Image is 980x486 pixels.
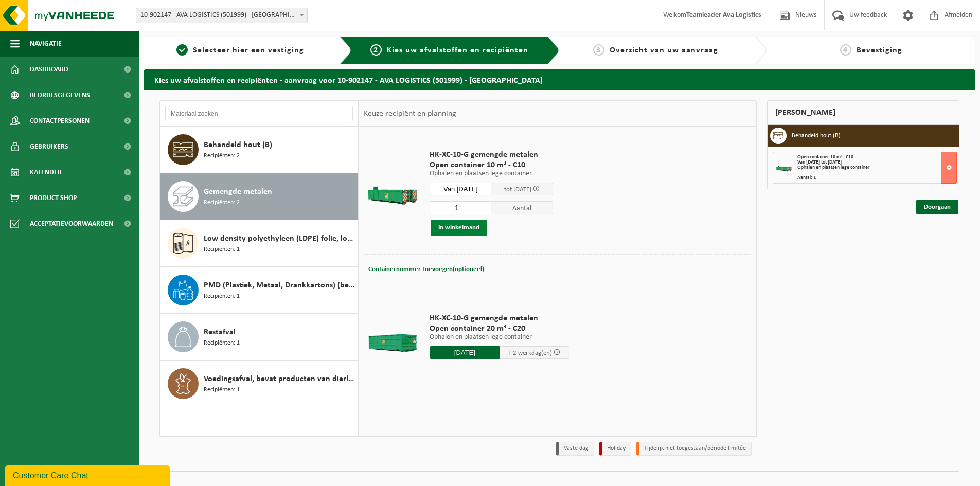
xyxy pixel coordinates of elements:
div: Aantal: 1 [797,175,956,181]
span: Dashboard [30,57,68,82]
span: 1 [176,44,188,56]
span: Containernummer toevoegen(optioneel) [368,266,484,273]
span: Recipiënten: 1 [204,385,240,395]
span: Recipiënten: 2 [204,151,240,161]
input: Selecteer datum [430,346,500,359]
div: Keuze recipiënt en planning [359,101,461,127]
h2: Kies uw afvalstoffen en recipiënten - aanvraag voor 10-902147 - AVA LOGISTICS (501999) - [GEOGRAP... [144,69,975,89]
a: 1Selecteer hier een vestiging [149,44,331,57]
span: PMD (Plastiek, Metaal, Drankkartons) (bedrijven) [204,279,355,292]
iframe: chat widget [5,463,172,486]
span: Behandeld hout (B) [204,139,272,151]
span: Acceptatievoorwaarden [30,211,113,237]
p: Ophalen en plaatsen lege container [430,334,569,341]
span: HK-XC-10-G gemengde metalen [430,150,553,160]
input: Selecteer datum [430,183,491,195]
span: Selecteer hier een vestiging [193,46,304,55]
button: Restafval Recipiënten: 1 [160,314,358,361]
strong: Teamleader Ava Logistics [686,11,761,19]
span: Open container 10 m³ - C10 [797,154,853,160]
button: Gemengde metalen Recipiënten: 2 [160,173,358,220]
span: Recipiënten: 1 [204,292,240,301]
div: [PERSON_NAME] [767,100,959,125]
span: tot [DATE] [504,186,531,193]
span: Recipiënten: 1 [204,245,240,255]
span: Overzicht van uw aanvraag [610,46,718,55]
button: Containernummer toevoegen(optioneel) [367,262,485,277]
span: 10-902147 - AVA LOGISTICS (501999) - SINT-NIKLAAS [136,8,307,23]
p: Ophalen en plaatsen lege container [430,170,553,177]
input: Materiaal zoeken [165,106,353,121]
span: Voedingsafval, bevat producten van dierlijke oorsprong, onverpakt, categorie 3 [204,373,355,385]
span: Gebruikers [30,134,68,159]
span: 10-902147 - AVA LOGISTICS (501999) - SINT-NIKLAAS [136,8,308,23]
span: Kalender [30,159,62,185]
button: In winkelmand [431,220,487,236]
span: 4 [840,44,851,56]
span: + 2 werkdag(en) [508,350,552,356]
span: 3 [593,44,604,56]
span: Kies uw afvalstoffen en recipiënten [387,46,528,55]
span: Open container 10 m³ - C10 [430,160,553,170]
li: Holiday [599,442,631,456]
span: Contactpersonen [30,108,90,134]
span: Recipiënten: 2 [204,198,240,208]
button: Low density polyethyleen (LDPE) folie, los, naturel Recipiënten: 1 [160,220,358,267]
span: 2 [370,44,382,56]
span: Recipiënten: 1 [204,338,240,348]
li: Tijdelijk niet toegestaan/période limitée [636,442,752,456]
strong: Van [DATE] tot [DATE] [797,159,842,165]
h3: Behandeld hout (B) [792,128,841,144]
span: Product Shop [30,185,77,211]
button: PMD (Plastiek, Metaal, Drankkartons) (bedrijven) Recipiënten: 1 [160,267,358,314]
div: Ophalen en plaatsen lege container [797,165,956,170]
span: Navigatie [30,31,62,57]
li: Vaste dag [556,442,594,456]
span: HK-XC-10-G gemengde metalen [430,313,569,323]
span: Restafval [204,326,236,338]
span: Gemengde metalen [204,186,272,198]
span: Bedrijfsgegevens [30,82,90,108]
span: Aantal [491,201,553,214]
a: Doorgaan [916,200,958,214]
span: Bevestiging [857,46,902,55]
span: Open container 20 m³ - C20 [430,323,569,334]
button: Voedingsafval, bevat producten van dierlijke oorsprong, onverpakt, categorie 3 Recipiënten: 1 [160,361,358,407]
button: Behandeld hout (B) Recipiënten: 2 [160,127,358,173]
span: Low density polyethyleen (LDPE) folie, los, naturel [204,232,355,245]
